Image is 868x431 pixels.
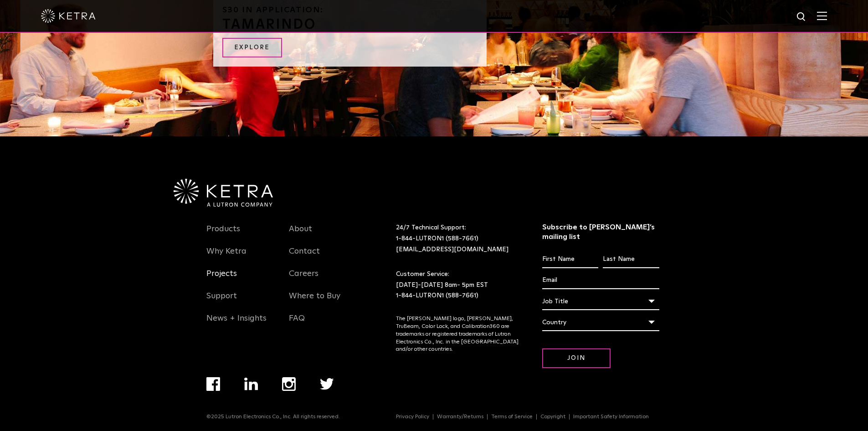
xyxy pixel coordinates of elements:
[289,313,305,334] a: FAQ
[206,269,237,290] a: Projects
[289,224,312,245] a: About
[392,414,433,420] a: Privacy Policy
[396,315,519,353] p: The [PERSON_NAME] logo, [PERSON_NAME], TruBeam, Color Lock, and Calibration360 are trademarks or ...
[289,246,320,267] a: Contact
[282,377,296,391] img: instagram
[289,223,358,334] div: Navigation Menu
[206,224,240,245] a: Products
[206,246,247,267] a: Why Ketra
[206,291,237,312] a: Support
[542,272,659,289] input: Email
[488,414,537,420] a: Terms of Service
[396,269,519,301] p: Customer Service: [DATE]-[DATE] 8am- 5pm EST
[570,414,652,420] a: Important Safety Information
[537,414,570,420] a: Copyright
[396,292,478,299] a: 1-844-LUTRON1 (588-7661)
[396,246,508,253] a: [EMAIL_ADDRESS][DOMAIN_NAME]
[396,223,519,255] p: 24/7 Technical Support:
[542,251,598,268] input: First Name
[320,378,334,390] img: twitter
[433,414,488,420] a: Warranty/Returns
[244,378,258,390] img: linkedin
[289,269,318,290] a: Careers
[796,11,807,23] img: search icon
[817,11,827,20] img: Hamburger%20Nav.svg
[206,377,358,414] div: Navigation Menu
[174,179,273,207] img: Ketra-aLutronCo_White_RGB
[222,38,282,57] a: EXPLORE
[206,313,267,334] a: News + Insights
[206,223,276,334] div: Navigation Menu
[603,251,659,268] input: Last Name
[396,235,478,242] a: 1-844-LUTRON1 (588-7661)
[396,414,662,420] div: Navigation Menu
[41,9,96,23] img: ketra-logo-2019-white
[206,414,340,420] p: ©2025 Lutron Electronics Co., Inc. All rights reserved.
[542,348,611,368] input: Join
[542,293,659,310] div: Job Title
[289,291,340,312] a: Where to Buy
[542,314,659,331] div: Country
[542,223,659,242] h3: Subscribe to [PERSON_NAME]’s mailing list
[206,377,220,391] img: facebook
